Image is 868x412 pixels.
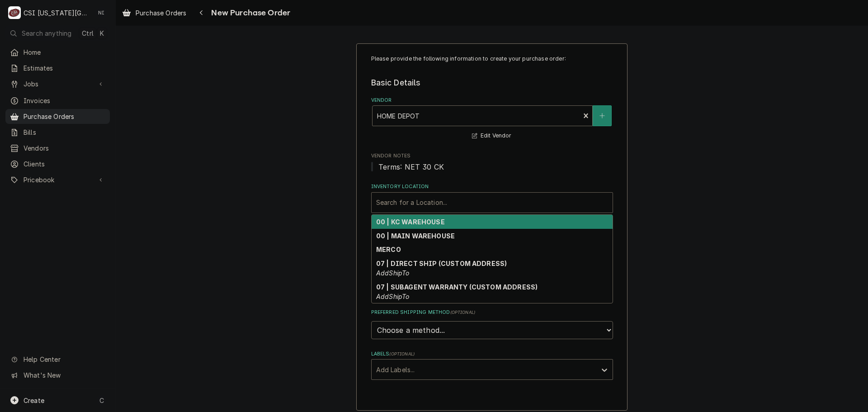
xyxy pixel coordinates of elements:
span: Bills [24,128,105,137]
strong: MERCO [376,246,401,253]
label: Vendor [371,97,613,104]
a: Clients [5,156,110,171]
span: Vendors [24,143,105,153]
button: Navigate back [194,5,208,20]
span: Terms: NET 30 CK [378,162,444,171]
span: What's New [24,370,104,380]
div: Purchase Order Create/Update Form [371,55,613,380]
legend: Basic Details [371,77,613,89]
strong: 07 | DIRECT SHIP (CUSTOM ADDRESS) [376,260,507,267]
span: Pricebook [24,175,92,185]
em: AddShipTo [376,269,409,277]
svg: Create New Vendor [599,113,605,119]
div: Inventory Location [371,183,613,213]
span: Purchase Orders [136,8,186,18]
label: Labels [371,350,613,358]
div: Vendor [371,97,613,142]
a: Home [5,45,110,60]
span: Purchase Orders [24,112,105,121]
span: K [100,28,104,38]
label: Preferred Shipping Method [371,309,613,316]
a: Purchase Orders [5,109,110,124]
span: Invoices [24,96,105,105]
a: Vendors [5,141,110,156]
strong: 07 | SUBAGENT WARRANTY (CUSTOM ADDRESS) [376,283,538,291]
span: Vendor Notes [371,152,613,160]
button: Create New Vendor [593,105,612,126]
span: ( optional ) [450,310,476,315]
span: Clients [24,159,105,169]
button: Edit Vendor [471,130,513,142]
span: Ctrl [82,28,94,38]
em: AddShipTo [376,293,409,300]
span: C [99,396,104,405]
div: Nate Ingram's Avatar [95,6,108,19]
div: Vendor Notes [371,152,613,172]
div: Preferred Shipping Method [371,309,613,339]
span: Help Center [24,355,104,364]
a: Go to Jobs [5,76,110,91]
div: Labels [371,350,613,380]
a: Go to What's New [5,368,110,383]
span: Estimates [24,63,105,73]
button: Search anythingCtrlK [5,25,110,41]
span: Home [24,47,105,57]
a: Purchase Orders [118,5,190,20]
div: Purchase Order Create/Update [356,43,627,411]
span: ( optional ) [389,351,415,356]
label: Inventory Location [371,183,613,190]
a: Bills [5,125,110,140]
div: C [8,6,21,19]
span: New Purchase Order [208,7,290,19]
div: NI [95,6,108,19]
span: Jobs [24,79,92,89]
span: Vendor Notes [371,161,613,172]
a: Invoices [5,93,110,108]
a: Go to Pricebook [5,172,110,187]
div: CSI Kansas City's Avatar [8,6,21,19]
span: Create [24,397,44,404]
strong: 00 | KC WAREHOUSE [376,218,445,226]
p: Please provide the following information to create your purchase order: [371,55,613,63]
div: CSI [US_STATE][GEOGRAPHIC_DATA] [24,8,90,18]
strong: 00 | MAIN WAREHOUSE [376,232,455,240]
a: Go to Help Center [5,352,110,367]
span: Search anything [22,28,71,38]
a: Estimates [5,61,110,76]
